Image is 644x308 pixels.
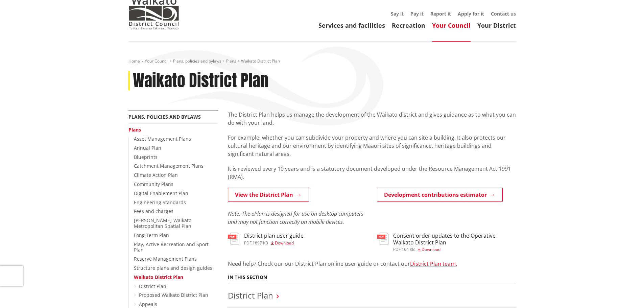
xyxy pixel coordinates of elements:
[410,260,457,267] a: District Plan team.
[133,71,268,91] h1: Waikato District Plan
[393,247,516,252] div: ,
[377,233,388,244] img: document-pdf.svg
[228,260,516,268] p: Need help? Check our our District Plan online user guide or contact our
[244,241,304,245] div: ,
[422,246,440,252] span: Download
[128,58,140,64] a: Home
[430,10,451,17] a: Report it
[275,240,294,246] span: Download
[477,21,516,29] a: Your District
[228,134,516,158] p: For example, whether you can subdivide your property and where you can site a building. It also p...
[139,292,208,298] a: Proposed Waikato District Plan
[393,246,401,252] span: pdf
[432,21,471,29] a: Your Council
[392,21,425,29] a: Recreation
[228,188,309,202] a: View the District Plan
[244,233,304,239] h3: District plan user guide
[145,58,168,64] a: Your Council
[228,290,273,301] a: District Plan
[128,126,141,133] a: Plans
[253,240,268,246] span: 1697 KB
[228,165,516,181] p: It is reviewed every 10 years and is a statutory document developed under the Resource Management...
[134,145,161,151] a: Annual Plan
[228,233,239,244] img: document-pdf.svg
[391,10,404,17] a: Say it
[491,10,516,17] a: Contact us
[128,58,516,64] nav: breadcrumb
[134,190,188,196] a: Digital Enablement Plan
[134,163,204,169] a: Catchment Management Plans
[139,283,166,289] a: District Plan
[173,58,221,64] a: Plans, policies and bylaws
[139,301,157,307] a: Appeals
[134,256,197,262] a: Reserve Management Plans
[228,210,363,226] em: Note: The ePlan is designed for use on desktop computers and may not function correctly on mobile...
[377,233,516,251] a: Consent order updates to the Operative Waikato District Plan pdf,164 KB Download
[134,232,169,238] a: Long Term Plan
[393,233,516,245] h3: Consent order updates to the Operative Waikato District Plan
[134,217,191,229] a: [PERSON_NAME]-Waikato Metropolitan Spatial Plan
[134,136,191,142] a: Asset Management Plans
[410,10,424,17] a: Pay it
[244,240,252,246] span: pdf
[134,208,173,214] a: Fees and charges
[134,181,173,187] a: Community Plans
[228,111,516,127] p: The District Plan helps us manage the development of the Waikato district and gives guidance as t...
[318,21,385,29] a: Services and facilities
[134,241,209,253] a: Play, Active Recreation and Sport Plan
[226,58,236,64] a: Plans
[228,233,304,245] a: District plan user guide pdf,1697 KB Download
[377,188,503,202] a: Development contributions estimator
[128,114,201,120] a: Plans, policies and bylaws
[458,10,484,17] a: Apply for it
[241,58,280,64] span: Waikato District Plan
[134,154,158,160] a: Blueprints
[228,275,267,280] h5: In this section
[134,274,183,280] a: Waikato District Plan
[134,199,186,206] a: Engineering Standards
[402,246,415,252] span: 164 KB
[134,265,212,271] a: Structure plans and design guides
[134,172,178,178] a: Climate Action Plan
